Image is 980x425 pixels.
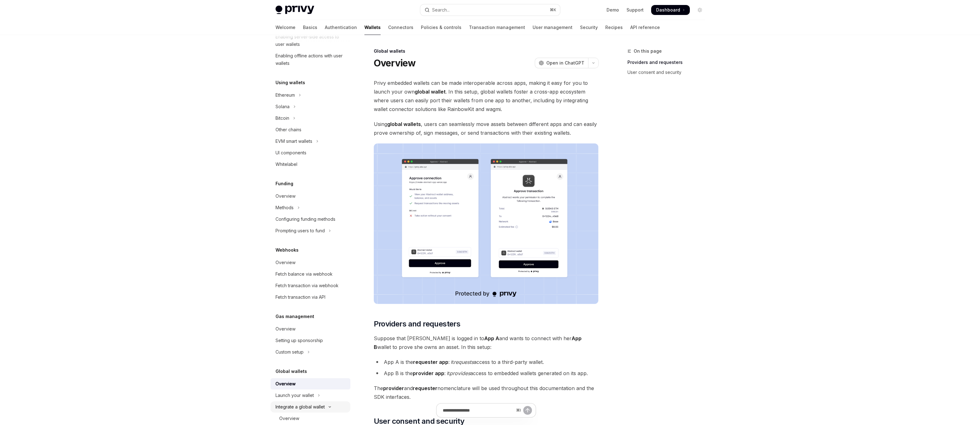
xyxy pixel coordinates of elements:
button: Toggle Prompting users to fund section [271,225,350,236]
a: Overview [271,257,350,268]
button: Send message [523,406,532,415]
button: Toggle Integrate a global wallet section [271,401,350,413]
a: Dashboard [651,5,690,15]
strong: requester app [413,359,448,365]
strong: provider [383,385,404,391]
div: Other chains [275,126,301,133]
a: Policies & controls [421,20,461,35]
div: UI components [275,149,306,157]
div: Custom setup [275,348,304,356]
div: Whitelabel [275,161,297,168]
strong: global wallets [387,121,421,127]
a: Setting up sponsorship [271,335,350,346]
a: Basics [303,20,317,35]
a: Overview [271,191,350,202]
button: Open search [420,4,560,16]
a: Overview [271,323,350,335]
a: Whitelabel [271,159,350,170]
a: API reference [630,20,660,35]
div: Ethereum [275,91,295,99]
div: Fetch transaction via API [275,293,325,301]
div: Prompting users to fund [275,227,325,234]
div: Global wallets [374,48,599,54]
h5: Gas management [275,313,314,320]
a: Configuring funding methods [271,214,350,225]
strong: App B [374,335,582,350]
span: Dashboard [656,7,680,13]
a: Transaction management [469,20,525,35]
a: Fetch transaction via API [271,292,350,303]
div: Launch your wallet [275,392,314,399]
div: Overview [275,192,295,200]
div: Enabling offline actions with user wallets [275,52,347,67]
span: Providers and requesters [374,319,461,329]
strong: App A [484,335,499,341]
strong: global wallet [415,89,446,95]
li: App B is the : it access to embedded wallets generated on its app. [374,369,599,378]
a: Fetch balance via webhook [271,268,350,280]
div: Overview [275,259,295,266]
button: Open in ChatGPT [535,58,588,68]
button: Toggle Methods section [271,202,350,213]
a: Overview [271,413,350,424]
a: Overview [271,378,350,389]
h5: Global wallets [275,368,307,375]
a: Authentication [325,20,357,35]
span: On this page [634,47,662,55]
div: Integrate a global wallet [275,403,325,411]
span: Using , users can seamlessly move assets between different apps and can easily prove ownership of... [374,120,599,137]
div: Fetch transaction via webhook [275,282,339,289]
div: Methods [275,204,294,211]
button: Toggle EVM smart wallets section [271,136,350,147]
a: Demo [607,7,619,13]
div: Solana [275,103,290,110]
h5: Webhooks [275,246,299,254]
div: Fetch balance via webhook [275,270,333,278]
a: User management [533,20,573,35]
button: Toggle Bitcoin section [271,113,350,124]
img: light logo [275,6,314,14]
h5: Using wallets [275,79,305,86]
a: Security [580,20,598,35]
span: Privy embedded wallets can be made interoperable across apps, making it easy for you to launch yo... [374,79,599,113]
a: UI components [271,147,350,158]
li: App A is the : it access to a third-party wallet. [374,358,599,366]
button: Toggle Custom setup section [271,346,350,358]
a: Fetch transaction via webhook [271,280,350,291]
a: Support [627,7,644,13]
a: User consent and security [627,67,710,77]
span: Open in ChatGPT [546,60,584,66]
div: Setting up sponsorship [275,337,323,344]
a: Enabling offline actions with user wallets [271,50,350,69]
button: Toggle Solana section [271,101,350,112]
button: Toggle Ethereum section [271,89,350,101]
input: Ask a question... [443,403,514,417]
em: requests [454,359,474,365]
button: Toggle dark mode [695,5,705,15]
span: The and nomenclature will be used throughout this documentation and the SDK interfaces. [374,384,599,401]
a: Wallets [364,20,381,35]
div: Bitcoin [275,114,289,122]
em: provides [450,370,470,376]
span: Suppose that [PERSON_NAME] is logged in to and wants to connect with her wallet to prove she owns... [374,334,599,351]
a: Other chains [271,124,350,135]
a: Welcome [275,20,295,35]
a: Recipes [605,20,623,35]
div: EVM smart wallets [275,138,312,145]
div: Overview [275,325,295,333]
div: Overview [275,380,295,388]
span: ⌘ K [550,7,556,12]
button: Toggle Launch your wallet section [271,390,350,401]
a: Providers and requesters [627,57,710,67]
img: images/Crossapp.png [374,143,599,304]
h5: Funding [275,180,293,187]
a: Connectors [388,20,413,35]
div: Search... [432,6,450,14]
strong: requester [413,385,437,391]
strong: provider app [413,370,444,376]
div: Overview [279,415,299,422]
h1: Overview [374,57,416,69]
div: Configuring funding methods [275,215,335,223]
